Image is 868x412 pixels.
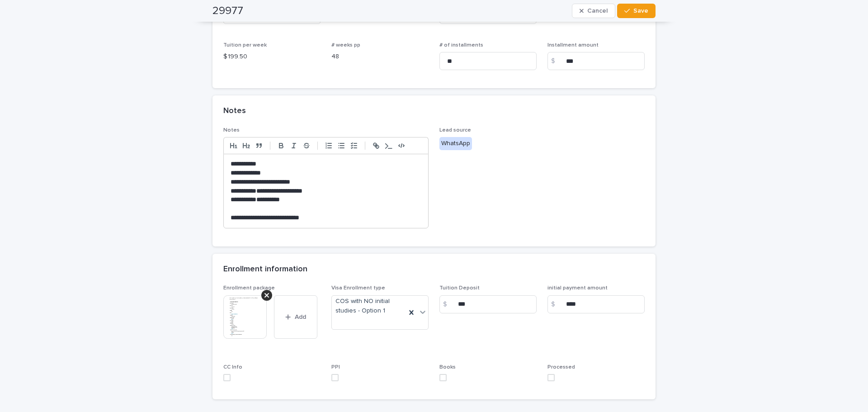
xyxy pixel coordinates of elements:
[439,137,472,150] div: WhatsApp
[572,4,615,18] button: Cancel
[547,365,575,370] span: Processed
[547,52,566,70] div: $
[223,128,240,133] span: Notes
[335,297,402,316] span: COS with NO initial studies - Option 1
[223,365,242,370] span: CC Info
[439,285,480,291] span: Tuition Deposit
[223,106,246,116] h2: Notes
[223,265,307,275] h2: Enrollment information
[439,43,483,48] span: # of installments
[439,295,458,313] div: $
[633,8,648,14] span: Save
[223,52,321,62] p: $ 199.50
[617,4,656,18] button: Save
[331,365,340,370] span: PPI
[547,295,566,313] div: $
[223,285,275,291] span: Enrollment package
[274,295,317,339] button: Add
[587,8,608,14] span: Cancel
[331,52,429,62] p: 48
[331,285,385,291] span: Visa Enrollment type
[547,285,608,291] span: initial payment amount
[439,128,471,133] span: Lead source
[547,43,599,48] span: Installment amount
[223,43,267,48] span: Tuition per week
[331,43,360,48] span: # weeks pp
[295,314,306,320] span: Add
[212,5,243,18] h2: 29977
[439,365,456,370] span: Books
